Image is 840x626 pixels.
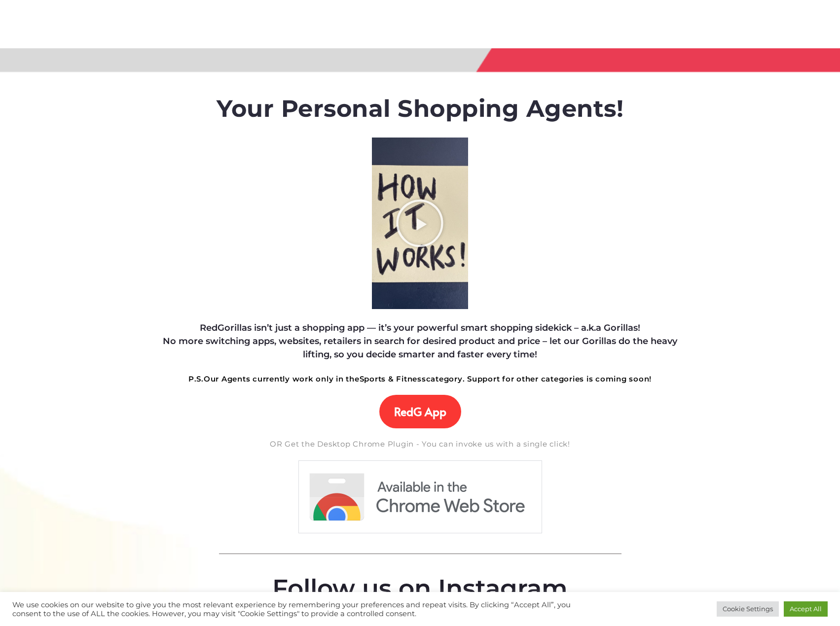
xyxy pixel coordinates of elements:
[394,405,446,418] span: RedG App
[188,374,652,383] strong: Our Agents currently work only in the category. Support for other categories is coming soon!
[395,199,444,248] div: Play Video about RedGorillas How it Works
[298,460,543,534] img: RedGorillas Shopping App!
[12,600,583,618] div: We use cookies on our website to give you the most relevant experience by remembering your prefer...
[152,321,689,361] h4: RedGorillas isn’t just a shopping app — it’s your powerful smart shopping sidekick – a.k.a Gorill...
[152,95,689,123] h1: Your Personal Shopping Agents!
[360,374,426,383] strong: Sports & Fitness
[784,601,828,617] a: Accept All
[379,395,461,428] a: RedG App
[152,438,689,450] h5: OR Get the Desktop Chrome Plugin - You can invoke us with a single click!
[188,374,204,383] strong: P.S.
[152,574,689,603] h2: Follow us on Instagram
[717,601,779,617] a: Cookie Settings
